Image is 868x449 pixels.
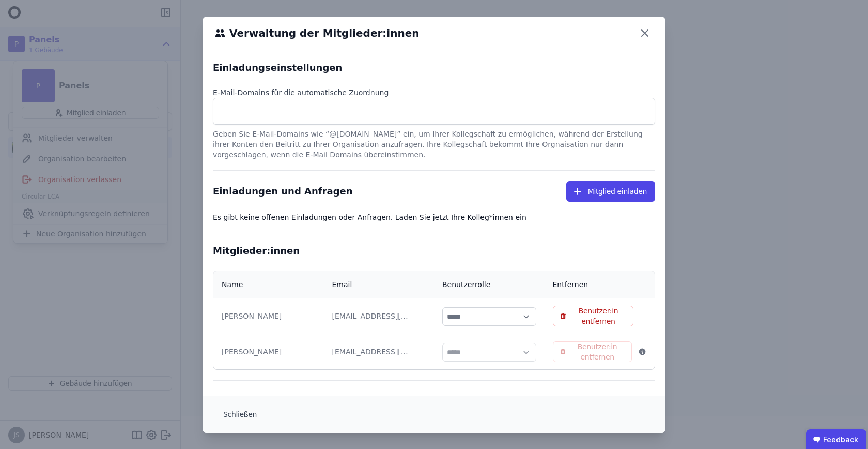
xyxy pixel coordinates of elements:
[213,125,655,160] div: Geben Sie E-Mail-Domains wie “@[DOMAIN_NAME]” ein, um Ihrer Kollegschaft zu ermöglichen, während ...
[222,279,243,290] div: Name
[553,306,634,326] button: Benutzer:in entfernen
[566,181,655,202] button: Mitglied einladen
[442,279,490,290] div: Benutzerrolle
[213,244,655,258] div: Mitglieder:innen
[215,404,265,425] button: Schließen
[332,279,352,290] div: Email
[332,347,410,357] div: [EMAIL_ADDRESS][DOMAIN_NAME]
[225,25,419,41] h6: Verwaltung der Mitglieder:innen
[332,311,410,321] div: [EMAIL_ADDRESS][DOMAIN_NAME]
[222,347,316,357] div: [PERSON_NAME]
[553,279,588,290] div: Entfernen
[213,61,655,75] div: Einladungseinstellungen
[213,212,655,222] div: Es gibt keine offenen Einladungen oder Anfragen. Laden Sie jetzt Ihre Kolleg*innen ein
[553,341,632,362] button: Benutzer:in entfernen
[213,87,655,98] div: E-Mail-Domains für die automatische Zuordnung
[213,184,353,199] div: Einladungen und Anfragen
[222,311,316,321] div: [PERSON_NAME]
